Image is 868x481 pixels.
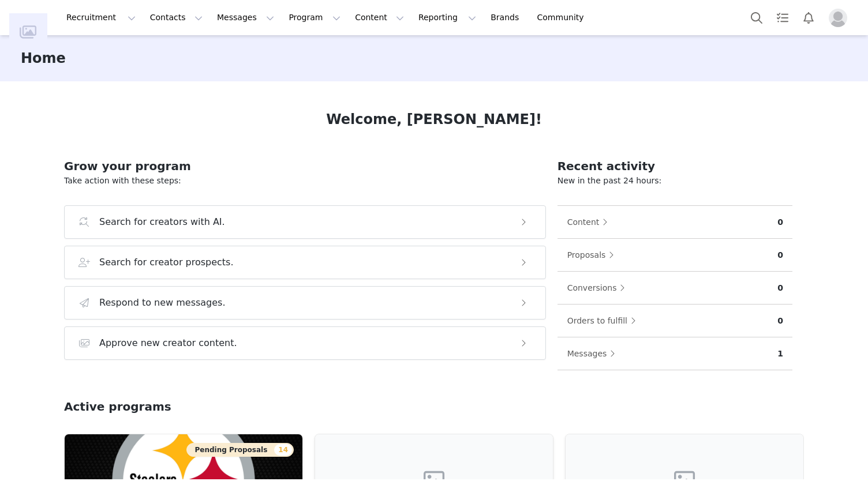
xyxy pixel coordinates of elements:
[829,9,847,27] img: placeholder-profile.jpg
[348,5,411,31] button: Content
[186,443,294,457] button: Pending Proposals14
[822,9,859,27] button: Profile
[777,348,783,360] p: 1
[411,5,483,31] button: Reporting
[210,5,281,31] button: Messages
[567,311,642,330] button: Orders to fulfill
[64,246,546,279] button: Search for creator prospects.
[777,315,783,327] p: 0
[99,336,237,350] h3: Approve new creator content.
[484,5,529,31] a: Brands
[21,48,66,69] h3: Home
[64,205,546,239] button: Search for creators with AI.
[99,255,234,269] h3: Search for creator prospects.
[567,344,622,363] button: Messages
[567,279,631,297] button: Conversions
[796,5,821,31] button: Notifications
[326,109,542,130] h1: Welcome, [PERSON_NAME]!
[567,246,620,264] button: Proposals
[558,157,792,175] h2: Recent activity
[64,398,171,415] h2: Active programs
[777,249,783,261] p: 0
[64,286,546,320] button: Respond to new messages.
[64,175,546,187] p: Take action with these steps:
[59,5,143,31] button: Recruitment
[777,216,783,228] p: 0
[777,282,783,294] p: 0
[64,157,546,175] h2: Grow your program
[282,5,347,31] button: Program
[744,5,769,31] button: Search
[530,5,596,31] a: Community
[770,5,795,31] a: Tasks
[99,215,225,229] h3: Search for creators with AI.
[64,326,546,360] button: Approve new creator content.
[99,296,226,310] h3: Respond to new messages.
[567,213,614,231] button: Content
[143,5,209,31] button: Contacts
[558,175,792,187] p: New in the past 24 hours:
